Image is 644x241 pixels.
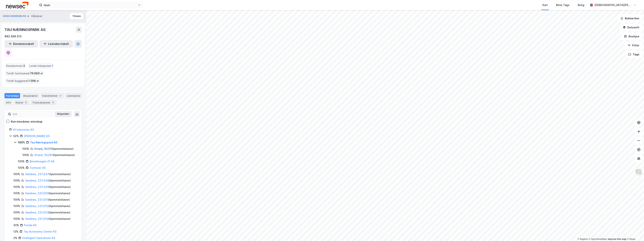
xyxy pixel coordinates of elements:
div: Info [5,100,12,105]
div: 100% [18,140,25,145]
div: 100% [13,178,20,183]
a: Sandnes, 237/250 [25,192,49,195]
div: 100% [13,185,20,189]
div: 2 [59,94,62,98]
div: ( hjemmelshaver ) [25,178,71,183]
div: 100% [13,217,20,221]
a: Turnover AS [30,166,46,169]
button: Tags [625,51,642,58]
span: 1 298 ㎡ [29,79,39,83]
div: ( hjemmelshaver ) [34,147,74,151]
div: ( hjemmelshaver ) [25,197,70,202]
div: Kart [542,3,548,7]
div: Portefølje [5,93,20,98]
div: Eiendommer : [5,63,26,69]
div: 100% [13,210,20,215]
div: Eiendommer [41,93,64,98]
a: Punda AS [24,224,36,227]
div: 100% [13,204,20,208]
div: Transaksjoner [31,100,56,105]
a: Sandnes, 237/253 [25,211,49,214]
div: ( hjemmelshaver ) [25,191,70,196]
div: Mine Tags [556,3,570,7]
a: OpenStreetMap [589,238,607,240]
div: 5 [51,101,55,104]
a: Hf Industries AS [13,128,34,131]
input: Søk på adresse, matrikkel, gårdeiere, leietakere eller personer [42,2,138,8]
div: ( hjemmelshaver ) [25,210,70,215]
a: Sandnes, 237/249 [25,185,49,188]
a: Sandnes, 237/248 [25,179,49,182]
div: 100% [22,147,29,151]
a: Sandnes, 237/251 [25,198,48,201]
img: Z [635,169,642,176]
div: 100% [18,166,25,170]
button: HKSH EIENDOM AS [3,14,27,18]
div: Kontrollprogram for chat [625,223,644,241]
button: Datasett [620,24,642,31]
a: Strand, 16/340 [34,153,53,157]
button: Analyse [621,33,642,40]
button: Leietakertabell [39,40,73,48]
div: ( hjemmelshaver ) [25,204,70,208]
a: Improve this map [608,238,626,240]
div: Aksjonærer [22,93,39,98]
img: newsec-logo.f6e21ccffca1b3a03d2d.png [6,2,29,8]
div: ( hjemmelshaver ) [25,217,71,221]
a: Sandnes, 237/252 [25,204,49,208]
div: Styret [14,100,29,105]
div: Leietakere [65,93,82,98]
div: 52% [13,134,19,138]
div: Bolig [578,3,584,7]
div: Gårdeier [31,14,42,18]
span: 76 880 ㎡ [30,71,43,76]
button: Eiendomstabell [5,40,38,48]
a: Tau Autonomy Center AS [23,230,56,233]
div: 13% [13,229,18,234]
div: Totalt byggareal : [5,78,41,84]
div: TAU NÆRINGSPARK AS [5,27,46,33]
button: Ekspander [55,111,72,117]
div: 30% [13,223,19,227]
div: 100% [22,153,29,157]
div: 2% [13,236,17,240]
div: 100% [18,159,25,164]
a: Strand, 16/311 [34,147,52,150]
div: ( hjemmelshaver ) [34,153,75,157]
div: 100% [13,172,20,176]
a: Intelligent Operations AS [22,236,55,239]
div: 100% [13,191,20,196]
div: ( hjemmelshaver ) [25,172,71,176]
button: Tilbake [70,13,83,19]
a: Mapbox [578,238,588,240]
button: Filter [624,42,642,49]
div: Totalt tomteareal : [5,70,44,76]
a: Sandnes, 237/254 [25,217,49,220]
div: ( hjemmelshaver ) [25,185,71,189]
a: [PERSON_NAME] AS [24,134,50,138]
div: Kun eiendoms-eierskap [11,119,42,124]
a: Breivikvegen 21 AS [30,160,54,163]
div: 100% [13,197,20,202]
span: 2 [23,64,25,68]
div: 3 [24,101,28,104]
div: [DEMOGRAPHIC_DATA][PERSON_NAME] [594,3,632,7]
iframe: Chat Widget [625,223,644,241]
button: Bokmerker [617,15,642,22]
a: Tau Næringspark AS [30,141,57,144]
div: 992 369 213 [5,34,22,39]
span: 1 [52,64,53,68]
div: Leide lokasjoner : [28,63,55,69]
input: Søk [11,111,52,117]
a: Sandnes, 237/247 [25,172,49,176]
